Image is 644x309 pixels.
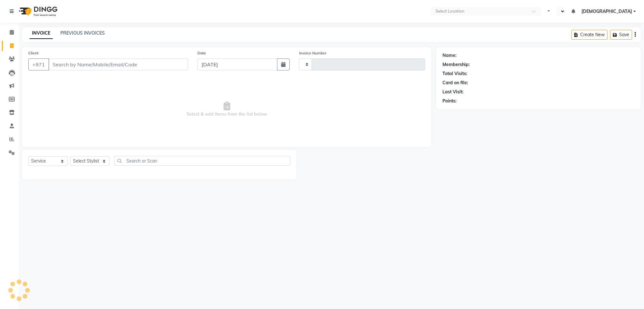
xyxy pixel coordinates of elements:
[28,58,49,70] button: +971
[114,156,290,166] input: Search or Scan
[442,80,468,86] div: Card on file:
[28,50,38,56] label: Client
[28,78,425,141] span: Select & add items from the list below
[571,30,608,40] button: Create New
[581,8,632,15] span: [DEMOGRAPHIC_DATA]
[30,28,53,39] a: INVOICE
[436,8,464,14] div: Select Location
[442,52,457,59] div: Name:
[442,70,467,77] div: Total Visits:
[197,50,206,56] label: Date
[299,50,326,56] label: Invoice Number
[442,61,470,68] div: Membership:
[48,58,188,70] input: Search by Name/Mobile/Email/Code
[16,3,59,20] img: logo
[60,30,105,36] a: PREVIOUS INVOICES
[442,89,464,95] div: Last Visit:
[442,98,457,104] div: Points:
[610,30,632,40] button: Save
